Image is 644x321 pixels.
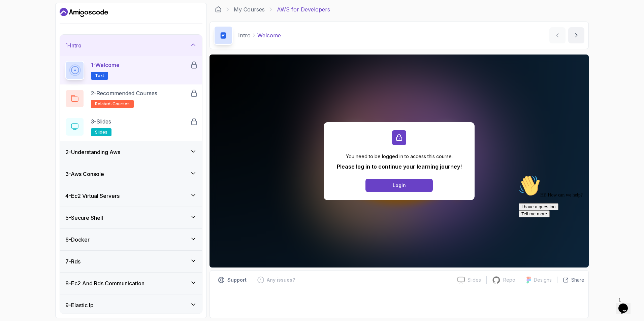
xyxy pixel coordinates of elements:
span: slides [95,130,107,135]
button: 3-Aws Console [60,163,202,185]
button: previous content [549,27,566,43]
h3: 2 - Understanding Aws [65,148,120,156]
h3: 8 - Ec2 And Rds Communication [65,279,144,287]
button: 9-Elastic Ip [60,294,202,316]
button: next content [568,27,584,43]
p: 2 - Recommended Courses [91,89,157,97]
div: Login [393,182,406,189]
h3: 9 - Elastic Ip [65,301,94,309]
button: 2-Recommended Coursesrelated-courses [65,89,197,108]
button: Tell me more [3,38,34,45]
iframe: chat widget [516,172,637,291]
button: 6-Docker [60,229,202,250]
p: Slides [468,277,481,283]
div: 👋Hi! How can we help?I have a questionTell me more [3,3,124,45]
p: AWS for Developers [277,5,330,13]
a: Dashboard [60,7,108,18]
span: Hi! How can we help? [3,20,67,25]
h3: 7 - Rds [65,257,80,265]
p: Intro [238,31,251,39]
button: 5-Secure Shell [60,207,202,228]
button: Support button [214,275,251,285]
p: 1 - Welcome [91,61,120,69]
img: :wave: [3,3,24,24]
button: Login [365,179,433,192]
iframe: chat widget [616,294,637,314]
button: 1-Intro [60,35,202,56]
p: Any issues? [267,277,295,283]
button: 3-Slidesslides [65,117,197,136]
button: 1-WelcomeText [65,61,197,80]
button: 7-Rds [60,251,202,272]
button: I have a question [3,31,42,38]
p: Welcome [257,31,281,39]
p: Support [227,277,247,283]
button: 2-Understanding Aws [60,141,202,163]
a: My Courses [234,5,265,13]
h3: 6 - Docker [65,236,90,244]
button: 8-Ec2 And Rds Communication [60,273,202,294]
p: 3 - Slides [91,117,111,126]
span: related-courses [95,101,130,107]
h3: 3 - Aws Console [65,170,104,178]
p: Repo [503,277,515,283]
p: You need to be logged in to access this course. [337,153,462,160]
a: Dashboard [215,6,222,13]
button: 4-Ec2 Virtual Servers [60,185,202,207]
span: Text [95,73,104,78]
h3: 5 - Secure Shell [65,214,103,222]
p: Please log in to continue your learning journey! [337,163,462,171]
h3: 4 - Ec2 Virtual Servers [65,192,120,200]
h3: 1 - Intro [65,41,82,49]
